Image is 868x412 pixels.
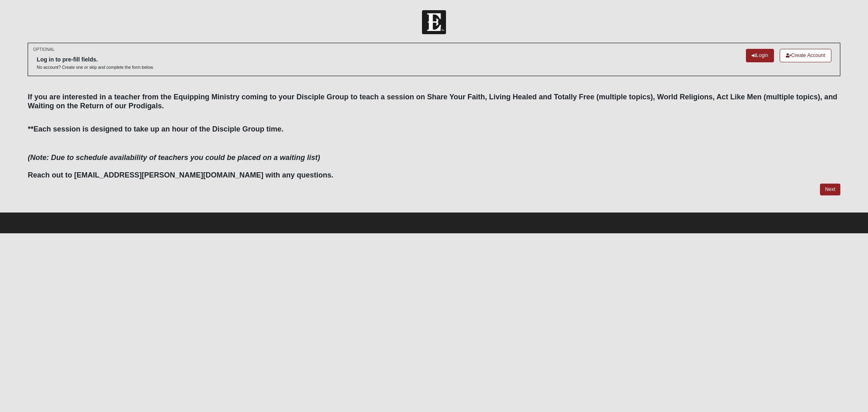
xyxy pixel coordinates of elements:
a: Login [746,49,774,62]
b: **Each session is designed to take up an hour of the Disciple Group time. [28,125,283,133]
a: Create Account [780,49,831,62]
h6: Log in to pre-fill fields. [37,56,154,63]
b: Reach out to [EMAIL_ADDRESS][PERSON_NAME][DOMAIN_NAME] with any questions. [28,171,333,179]
i: (Note: Due to schedule availability of teachers you could be placed on a waiting list) [28,153,320,162]
a: Next [820,184,840,195]
b: If you are interested in a teacher from the Equipping Ministry coming to your Disciple Group to t... [28,93,837,110]
small: OPTIONAL [33,46,55,53]
p: No account? Create one or skip and complete the form below. [37,64,154,70]
img: Church of Eleven22 Logo [422,10,446,34]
